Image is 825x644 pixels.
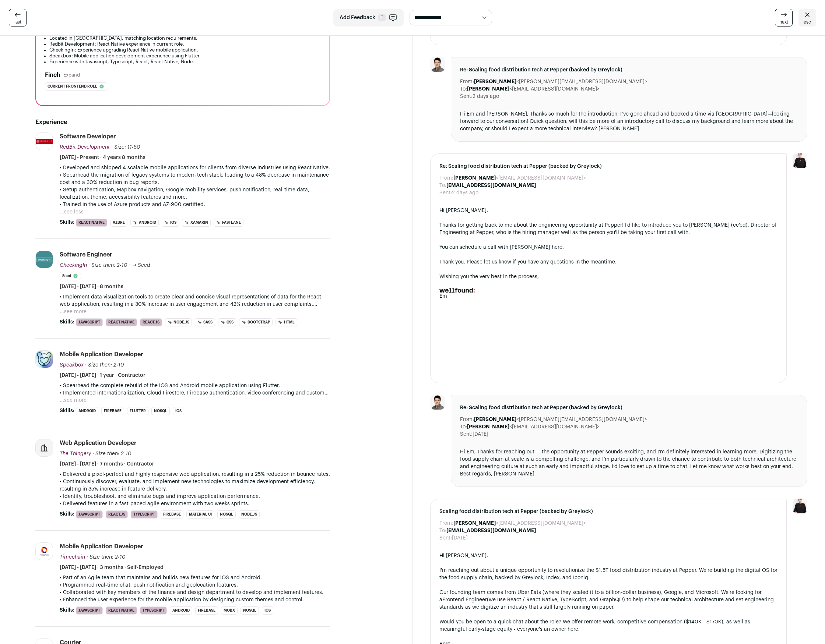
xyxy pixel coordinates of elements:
button: ...see more [60,308,87,315]
li: Fastlane [214,219,243,227]
span: Skills: [60,606,74,614]
span: Re: Scaling food distribution tech at Pepper (backed by Greylock) [460,404,798,411]
li: Azure [110,219,127,227]
li: RedBit Development: React Native experience in current role. [49,41,320,47]
li: MobX [221,606,238,615]
div: Thanks for getting back to me about the engineering opportunity at Pepper! I'd like to introduce ... [439,222,777,236]
a: You can schedule a call with [PERSON_NAME] here. [439,245,564,250]
p: • Programmed real-time chat, push notification and geolocation features. [60,581,330,589]
li: Flutter [127,407,148,415]
b: [EMAIL_ADDRESS][DOMAIN_NAME] [446,183,536,188]
li: React Native [106,606,137,615]
li: NoSQL [241,606,259,615]
span: · [129,262,130,269]
li: Bootstrap [239,318,273,326]
div: Hi Em, Thanks for reaching out — the opportunity at Pepper sounds exciting, and I’m definitely in... [460,448,798,478]
img: b171c0c923092a60b9c05d07382cb246b78e9c3fa4d263804b186ca13346b728.jpg [430,57,445,72]
img: edc3757709f1b2f0d2d76b0cff864ab2d724d1ad159cc961bf5389672565f777.jpg [36,351,53,368]
dt: Sent: [460,431,473,438]
li: Experience with Javascript, Typescript, React, React Native, Node. [49,59,320,65]
span: The Thingery [60,451,91,456]
li: React.js [140,318,162,326]
span: RedBit Development [60,145,110,150]
li: Material UI [186,510,214,519]
a: esc [798,9,816,26]
h2: Finch [45,71,60,79]
img: company-logo-placeholder-414d4e2ec0e2ddebbe968bf319fdfe5acfe0c9b87f798d344e800bc9a89632a0.png [36,439,53,456]
div: Em [439,293,777,300]
li: React Native [76,219,107,227]
p: • Setup authentication, Mapbox navigation, Google mobility services, push notification, real-time... [60,186,330,201]
span: [DATE] - Present · 4 years 8 months [60,154,145,161]
p: • Delivered a pixel-perfect and highly responsive web application, resulting in a 25% reduction i... [60,471,330,478]
span: Timechain [60,555,85,560]
span: [DATE] - [DATE] · 1 year · Contractor [60,372,145,379]
li: Android [170,606,192,615]
img: af7fa0b26795bd0a416408f8d0c19643454d81d0279373677bc85e2d2a3132ea.jpg [36,139,53,144]
img: b171c0c923092a60b9c05d07382cb246b78e9c3fa4d263804b186ca13346b728.jpg [430,395,445,410]
dt: From: [460,78,474,85]
b: [PERSON_NAME] [467,86,509,92]
span: Skills: [60,407,74,414]
b: [PERSON_NAME] [453,521,496,526]
p: • Implement data visualization tools to create clear and concise visual representations of data f... [60,293,330,308]
li: CheckingIn: Experience upgrading React Native mobile application. [49,47,320,53]
p: • Identify, troubleshoot, and eliminate bugs and improve application performance. [60,493,330,500]
div: Mobile Application Developer [60,350,143,358]
li: Located in [GEOGRAPHIC_DATA], matching location requirements. [49,35,320,41]
img: 3e51f8d46b14380266342c1572a5565f57c5167a9f8dcd01e3fdde60a1e01143.jpg [36,251,53,268]
li: Seed [60,272,81,280]
span: [DATE] - [DATE] · 7 months · Contractor [60,460,154,468]
p: • Developed and shipped 4 scalable mobile applications for clients from diverse industries using ... [60,164,330,171]
li: iOS [262,606,273,615]
p: • Part of an Agile team that maintains and builds new features for iOS and Android. [60,574,330,581]
p: • Spearhead the complete rebuild of the iOS and Android mobile application using Flutter. [60,382,330,389]
button: Expand [63,72,80,78]
span: F [378,14,386,21]
span: · Size then: 2-10 [87,555,126,560]
span: Add Feedback [340,14,375,21]
div: Mobile Application Developer [60,542,143,551]
dt: Sent: [439,534,452,542]
dd: <[PERSON_NAME][EMAIL_ADDRESS][DOMAIN_NAME]> [474,416,647,423]
button: ...see less [60,208,84,216]
dt: To: [439,527,446,534]
span: · Size: 11-50 [111,145,140,150]
dt: To: [439,182,446,189]
li: Node.js [165,318,192,326]
a: Frontend Engineer [442,597,487,602]
dd: [DATE] [473,431,488,438]
a: last [9,9,27,26]
li: Node.js [239,510,260,519]
img: 9240684-medium_jpg [793,499,807,513]
dt: To: [460,85,467,93]
span: esc [804,19,811,25]
li: Speakbox: Mobile application development experience using Flutter. [49,53,320,59]
li: Firebase [161,510,183,519]
span: next [779,19,788,25]
li: React.js [106,510,128,519]
dd: 2 days ago [473,93,499,100]
span: Re: Scaling food distribution tech at Pepper (backed by Greylock) [460,66,798,74]
dd: <[EMAIL_ADDRESS][DOMAIN_NAME]> [467,423,600,431]
b: [PERSON_NAME] [453,176,496,181]
div: Thank you. Please let us know if you have any questions in the meantime. [439,258,777,266]
p: • Delivered features in a fast-paced agile environment with two weeks sprints. [60,500,330,507]
li: Xamarin [182,219,211,227]
dt: Sent: [460,93,473,100]
div: Would you be open to a quick chat about the role? We offer remote work, competitive compensation ... [439,618,777,633]
div: Software Engineer [60,251,112,259]
button: ...see more [60,397,87,404]
b: [PERSON_NAME] [474,417,516,422]
span: [DATE] - [DATE] · 3 months · Self-Employed [60,564,164,571]
dd: [DATE] [452,534,468,542]
div: Web Application Developer [60,439,137,447]
li: iOS [173,407,184,415]
li: TypeScript [140,606,167,615]
li: JavaScript [76,318,103,326]
div: Wishing you the very best in the process, [439,273,777,280]
li: Android [76,407,98,415]
li: JavaScript [76,606,103,615]
li: Firebase [195,606,218,615]
button: Add Feedback F [333,9,404,26]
